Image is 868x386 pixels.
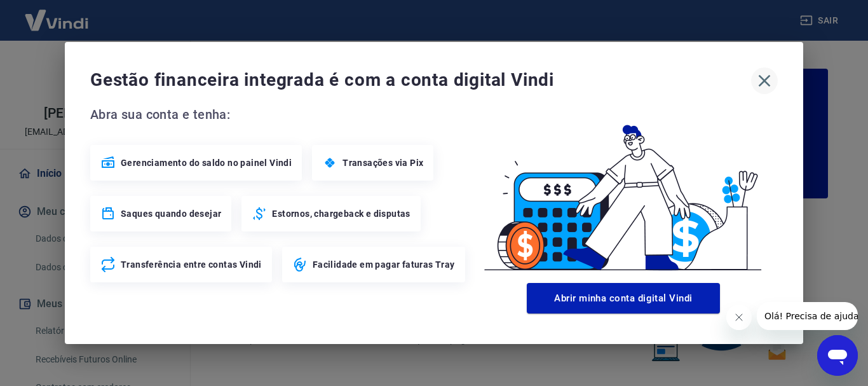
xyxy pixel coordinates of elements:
[8,9,107,19] span: Olá! Precisa de ajuda?
[121,156,292,169] span: Gerenciamento do saldo no painel Vindi
[527,283,720,314] button: Abrir minha conta digital Vindi
[817,335,858,376] iframe: Botão para abrir a janela de mensagens
[469,104,778,278] img: Good Billing
[121,258,262,271] span: Transferência entre contas Vindi
[313,258,455,271] span: Facilidade em pagar faturas Tray
[342,156,423,169] span: Transações via Pix
[90,104,469,125] span: Abra sua conta e tenha:
[757,302,858,330] iframe: Mensagem da empresa
[272,207,410,220] span: Estornos, chargeback e disputas
[726,305,752,330] iframe: Fechar mensagem
[121,207,221,220] span: Saques quando desejar
[90,67,751,93] span: Gestão financeira integrada é com a conta digital Vindi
